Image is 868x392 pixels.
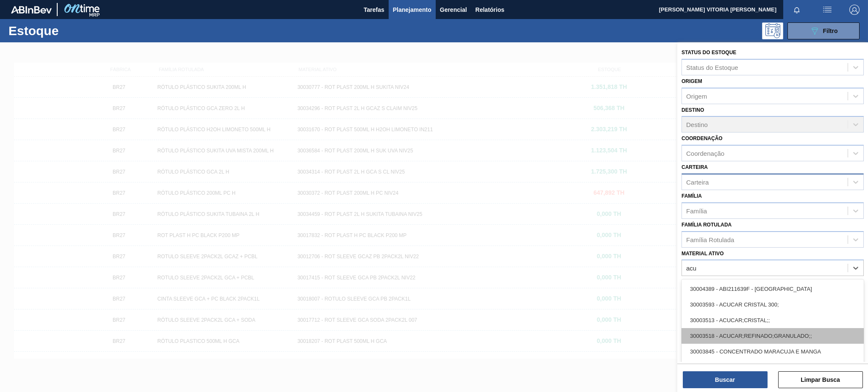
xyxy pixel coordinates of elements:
[686,178,709,185] div: Carteira
[682,78,702,84] label: Origem
[686,150,724,157] div: Coordenação
[682,164,708,170] label: Carteira
[393,5,431,15] span: Planejamento
[476,5,504,15] span: Relatórios
[8,26,136,36] h1: Estoque
[682,135,723,141] label: Coordenação
[849,5,860,15] img: Logout
[686,236,734,243] div: Família Rotulada
[682,359,864,375] div: 30011175 - CX CART CARACU 355ML C6 RS14
[682,107,704,113] label: Destino
[682,297,864,312] div: 30003593 - ACUCAR CRISTAL 300;
[682,328,864,344] div: 30003518 - ACUCAR;REFINADO;GRANULADO;;
[787,22,860,39] button: Filtro
[11,6,52,14] img: TNhmsLtSVTkK8tSr43FrP2fwEKptu5GPRR3wAAAABJRU5ErkJggg==
[682,50,736,55] label: Status do Estoque
[682,251,724,257] label: Material ativo
[682,193,702,199] label: Família
[783,4,810,16] button: Notificações
[682,222,732,228] label: Família Rotulada
[686,92,707,99] div: Origem
[682,344,864,359] div: 30003845 - CONCENTRADO MARACUJA E MANGA
[686,63,738,71] div: Status do Estoque
[762,22,783,39] div: Pogramando: nenhum usuário selecionado
[682,281,864,297] div: 30004389 - ABI211639F - [GEOGRAPHIC_DATA]
[440,5,467,15] span: Gerencial
[682,312,864,328] div: 30003513 - ACUCAR;CRISTAL;;
[364,5,384,15] span: Tarefas
[822,5,832,15] img: userActions
[823,28,838,34] span: Filtro
[686,207,707,214] div: Família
